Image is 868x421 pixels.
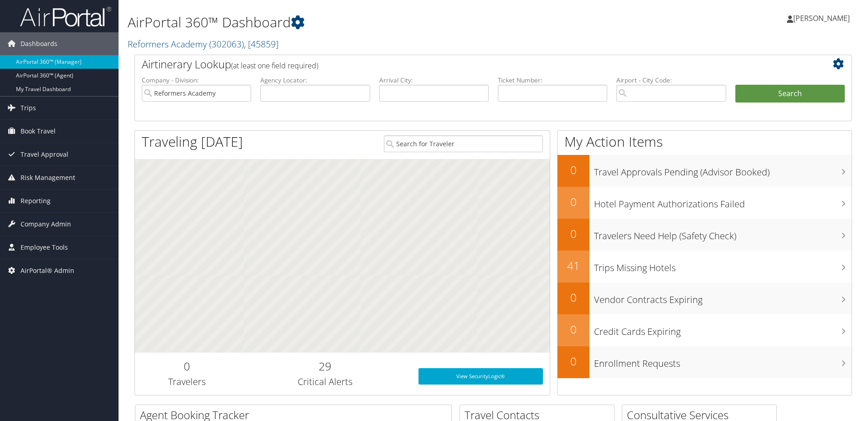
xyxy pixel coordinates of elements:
h2: 29 [245,359,404,374]
img: airportal-logo.png [20,6,111,27]
a: [PERSON_NAME] [787,5,859,32]
span: Travel Approval [21,143,68,166]
span: , [ 45859 ] [244,38,279,50]
a: 0Travelers Need Help (Safety Check) [558,219,852,251]
h2: 0 [558,162,589,178]
h2: 0 [558,290,589,305]
span: Reporting [21,190,51,212]
span: Dashboards [21,32,57,55]
h2: 0 [558,354,589,369]
a: 0Travel Approvals Pending (Advisor Booked) [558,155,852,187]
h3: Travelers [142,375,232,388]
label: Ticket Number: [498,76,607,85]
h1: My Action Items [558,132,852,151]
h1: AirPortal 360™ Dashboard [128,13,615,32]
label: Company - Division: [142,76,251,85]
h2: 41 [558,258,589,273]
a: View SecurityLogic® [418,368,543,385]
h1: Traveling [DATE] [142,132,243,151]
h2: 0 [558,194,589,210]
span: (at least one field required) [231,61,318,71]
span: Employee Tools [21,236,68,259]
a: 0Enrollment Requests [558,346,852,378]
input: Search for Traveler [384,135,543,152]
h3: Trips Missing Hotels [594,257,852,274]
span: ( 302063 ) [209,38,244,50]
h2: 0 [142,359,232,374]
h3: Critical Alerts [245,375,404,388]
h3: Travelers Need Help (Safety Check) [594,225,852,242]
h3: Enrollment Requests [594,353,852,370]
span: [PERSON_NAME] [793,13,850,23]
label: Airport - City Code: [616,76,726,85]
span: Book Travel [21,120,56,143]
a: 0Vendor Contracts Expiring [558,282,852,314]
span: Company Admin [21,213,71,236]
h3: Hotel Payment Authorizations Failed [594,193,852,210]
span: Risk Management [21,166,75,189]
span: AirPortal® Admin [21,259,74,282]
h3: Travel Approvals Pending (Advisor Booked) [594,161,852,179]
h2: Airtinerary Lookup [142,56,785,72]
label: Arrival City: [379,76,489,85]
h2: 0 [558,226,589,241]
h3: Credit Cards Expiring [594,321,852,338]
a: 0Credit Cards Expiring [558,314,852,346]
h3: Vendor Contracts Expiring [594,289,852,306]
h2: 0 [558,322,589,337]
a: Reformers Academy [128,38,279,50]
a: 41Trips Missing Hotels [558,251,852,282]
a: 0Hotel Payment Authorizations Failed [558,187,852,219]
label: Agency Locator: [260,76,370,85]
button: Search [735,85,845,103]
span: Trips [21,97,36,119]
